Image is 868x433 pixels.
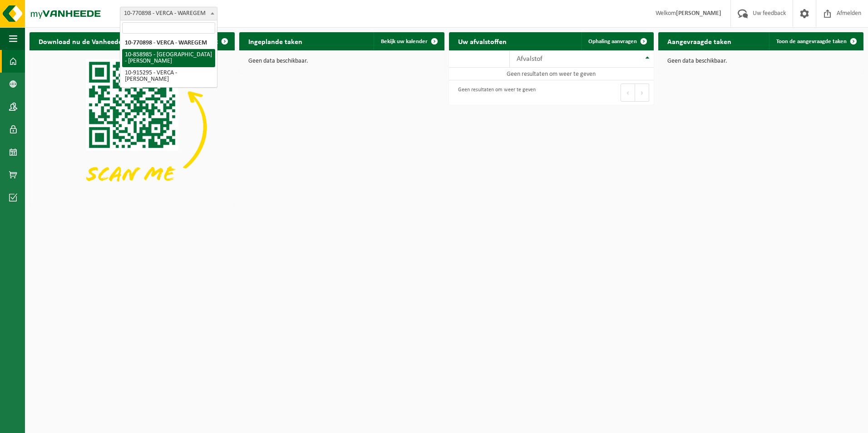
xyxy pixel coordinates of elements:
span: Bekijk uw kalender [381,39,428,44]
p: Geen data beschikbaar. [248,58,435,64]
span: 10-770898 - VERCA - WAREGEM [120,7,217,20]
a: Toon de aangevraagde taken [769,32,863,50]
a: Ophaling aanvragen [581,32,653,50]
h2: Uw afvalstoffen [449,32,516,50]
h2: Aangevraagde taken [658,32,740,50]
span: Ophaling aanvragen [588,39,637,44]
strong: [PERSON_NAME] [676,10,721,17]
button: Previous [621,84,635,102]
h2: Ingeplande taken [239,32,311,50]
span: Toon de aangevraagde taken [776,39,847,44]
li: 10-915295 - VERCA - [PERSON_NAME] [122,67,215,85]
a: Bekijk uw kalender [374,32,444,50]
div: Geen resultaten om weer te geven [454,83,536,103]
span: 10-770898 - VERCA - WAREGEM [120,7,217,20]
h2: Download nu de Vanheede+ app! [30,32,151,50]
p: Geen data beschikbaar. [667,58,854,64]
button: Next [635,84,649,102]
li: 10-770898 - VERCA - WAREGEM [122,37,215,49]
li: 10-858985 - [GEOGRAPHIC_DATA] - [PERSON_NAME] [122,49,215,67]
td: Geen resultaten om weer te geven [449,68,654,80]
img: Download de VHEPlus App [30,50,235,204]
span: Afvalstof [517,55,542,63]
